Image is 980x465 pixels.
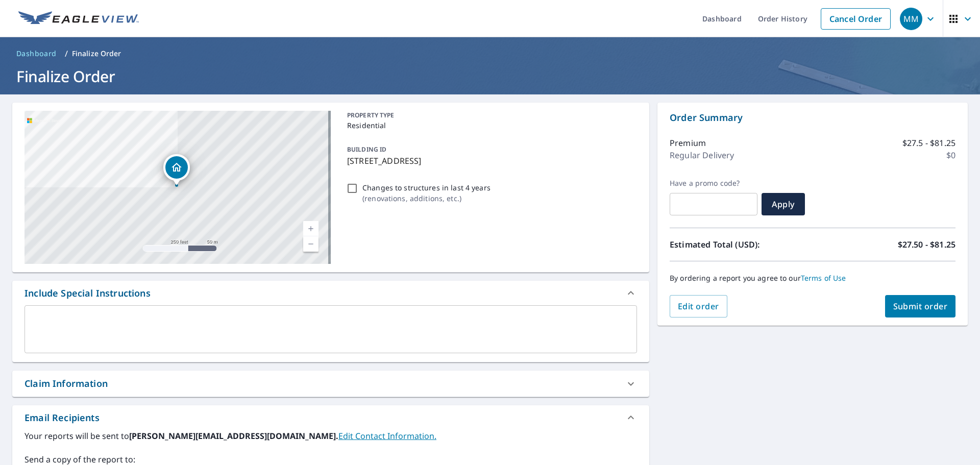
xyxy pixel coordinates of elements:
[801,273,846,283] a: Terms of Use
[18,11,139,27] img: EV Logo
[347,145,386,154] p: BUILDING ID
[898,238,955,251] p: $27.50 - $81.25
[670,111,955,125] p: Order Summary
[24,430,637,442] label: Your reports will be sent to
[24,286,151,300] div: Include Special Instructions
[900,8,922,30] div: MM
[347,120,633,131] p: Residential
[362,182,491,193] p: Changes to structures in last 4 years
[12,371,649,397] div: Claim Information
[24,411,100,425] div: Email Recipients
[902,137,955,149] p: $27.5 - $81.25
[670,238,813,251] p: Estimated Total (USD):
[12,405,649,430] div: Email Recipients
[946,149,955,161] p: $0
[338,430,436,442] a: EditContactInfo
[12,45,968,62] nav: breadcrumb
[24,377,108,390] div: Claim Information
[163,154,190,186] div: Dropped pin, building 1, Residential property, 775 Crest Ave Fort Dodge, IA 50501
[303,221,318,236] a: Current Level 17, Zoom In
[129,430,338,442] b: [PERSON_NAME][EMAIL_ADDRESS][DOMAIN_NAME].
[670,137,706,149] p: Premium
[12,45,61,62] a: Dashboard
[16,48,57,59] span: Dashboard
[362,193,491,204] p: ( renovations, additions, etc. )
[670,295,727,317] button: Edit order
[762,193,805,215] button: Apply
[72,48,121,59] p: Finalize Order
[303,236,318,252] a: Current Level 17, Zoom Out
[821,8,891,30] a: Cancel Order
[885,295,956,317] button: Submit order
[670,179,757,188] label: Have a promo code?
[347,155,633,167] p: [STREET_ADDRESS]
[678,301,719,312] span: Edit order
[893,301,948,312] span: Submit order
[347,111,633,120] p: PROPERTY TYPE
[12,66,968,87] h1: Finalize Order
[65,47,68,60] li: /
[670,274,955,283] p: By ordering a report you agree to our
[770,199,797,210] span: Apply
[12,281,649,305] div: Include Special Instructions
[670,149,734,161] p: Regular Delivery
